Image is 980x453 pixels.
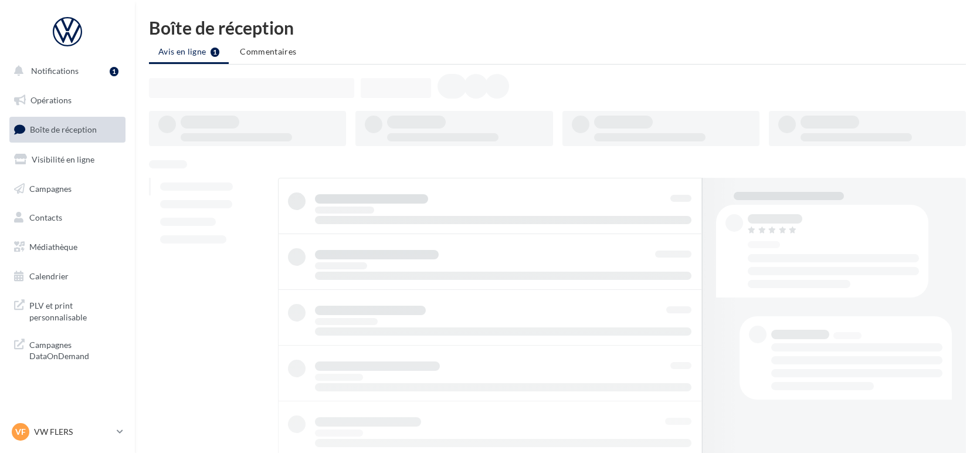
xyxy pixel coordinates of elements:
[29,337,121,362] span: Campagnes DataOnDemand
[240,46,296,56] span: Commentaires
[30,124,97,134] span: Boîte de réception
[31,66,79,76] span: Notifications
[7,293,128,327] a: PLV et print personnalisable
[29,242,77,252] span: Médiathèque
[7,59,123,83] button: Notifications 1
[7,88,128,113] a: Opérations
[15,426,26,438] span: VF
[7,332,128,367] a: Campagnes DataOnDemand
[7,117,128,142] a: Boîte de réception
[29,271,69,281] span: Calendrier
[29,298,121,323] span: PLV et print personnalisable
[7,205,128,230] a: Contacts
[32,154,94,164] span: Visibilité en ligne
[34,426,112,438] p: VW FLERS
[30,95,72,105] span: Opérations
[7,177,128,201] a: Campagnes
[149,19,966,36] div: Boîte de réception
[9,421,126,443] a: VF VW FLERS
[7,147,128,172] a: Visibilité en ligne
[29,183,72,193] span: Campagnes
[110,67,118,76] div: 1
[7,235,128,259] a: Médiathèque
[29,212,62,222] span: Contacts
[7,264,128,289] a: Calendrier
